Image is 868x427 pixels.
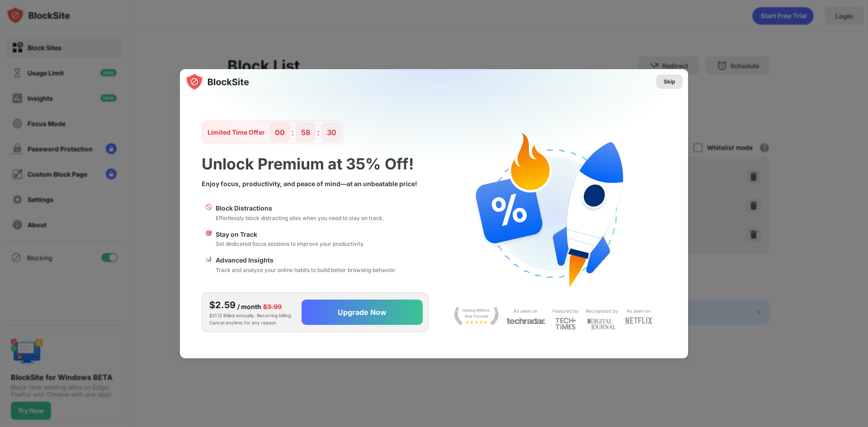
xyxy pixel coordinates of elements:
[338,308,387,317] div: Upgrade Now
[205,255,212,274] div: 📊
[209,298,294,326] div: $31.12 Billed annually. Recurring billing. Cancel anytime for any reason
[216,255,396,265] div: Advanced Insights
[587,317,616,332] img: light-digital-journal.svg
[209,298,236,312] div: $2.59
[586,307,618,315] div: Recognized by
[454,307,499,325] img: light-stay-focus.svg
[237,302,261,312] div: / month
[664,77,675,86] div: Skip
[627,307,651,315] div: As seen on
[506,317,545,325] img: light-techradar.svg
[555,317,576,330] img: light-techtimes.svg
[552,307,579,315] div: Featured by
[185,69,693,248] img: gradient.svg
[625,317,652,324] img: light-netflix.svg
[216,266,396,274] div: Track and analyze your online habits to build better browsing behavior.
[514,307,538,315] div: As seen on
[263,302,282,312] div: $3.99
